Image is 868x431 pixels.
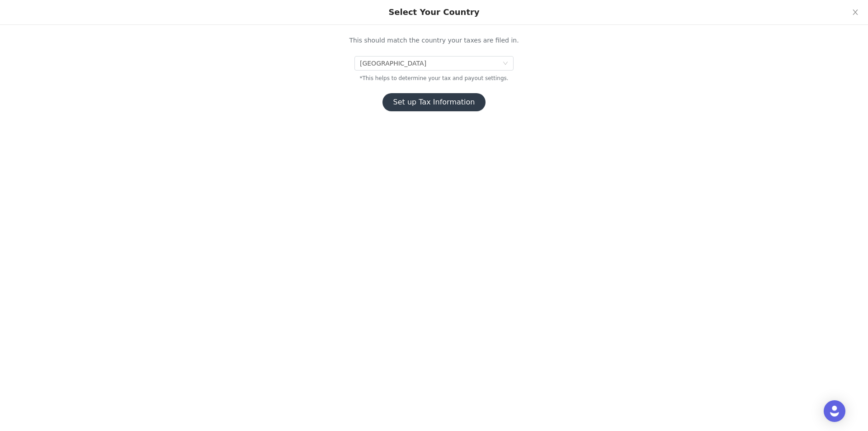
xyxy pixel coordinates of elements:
div: Open Intercom Messenger [824,400,845,422]
i: icon: close [852,9,859,16]
i: icon: down [503,61,508,67]
div: Canada [360,57,426,70]
p: *This helps to determine your tax and payout settings. [287,74,581,82]
button: Set up Tax Information [382,93,486,111]
div: Select Your Country [388,7,479,17]
p: This should match the country your taxes are filed in. [287,36,581,45]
